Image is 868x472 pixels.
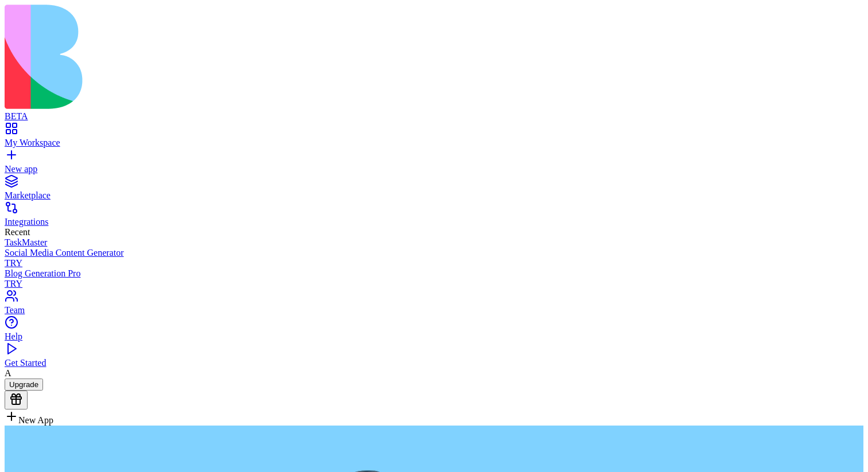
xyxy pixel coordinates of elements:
[5,217,863,227] div: Integrations
[5,368,11,378] span: A
[18,415,53,425] span: New App
[5,180,863,201] a: Marketplace
[5,279,863,289] div: TRY
[5,358,863,368] div: Get Started
[5,164,863,174] div: New app
[5,101,863,122] a: BETA
[5,305,863,315] div: Team
[5,248,863,258] div: Social Media Content Generator
[5,268,863,289] a: Blog Generation ProTRY
[5,237,863,248] a: TaskMaster
[5,268,863,279] div: Blog Generation Pro
[5,206,863,227] a: Integrations
[5,5,466,109] img: logo
[5,379,43,389] a: Upgrade
[5,321,863,342] a: Help
[5,154,863,174] a: New app
[5,295,863,315] a: Team
[5,111,863,122] div: BETA
[5,190,863,201] div: Marketplace
[5,379,43,391] button: Upgrade
[5,258,863,268] div: TRY
[5,138,863,148] div: My Workspace
[5,331,863,342] div: Help
[5,227,30,237] span: Recent
[5,248,863,268] a: Social Media Content GeneratorTRY
[5,127,863,148] a: My Workspace
[5,348,863,368] a: Get Started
